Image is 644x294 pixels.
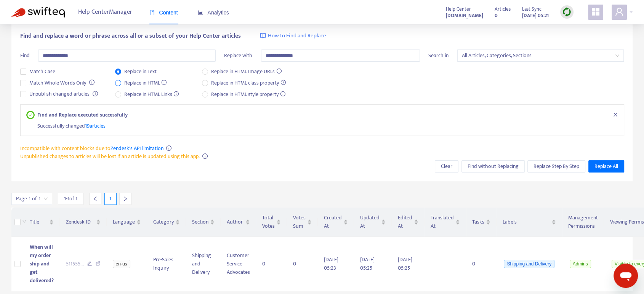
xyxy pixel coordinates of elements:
[503,218,550,226] span: Labels
[287,208,318,237] th: Votes Sum
[111,144,163,153] a: Zendesk's API limitation
[613,112,618,117] span: close
[26,67,58,76] span: Match Case
[224,51,252,60] span: Replace with
[89,80,95,85] span: info-circle
[24,208,60,237] th: Title
[113,260,130,268] span: en-us
[527,160,585,173] button: Replace Step By Step
[11,7,65,18] img: Swifteq
[147,208,186,237] th: Category
[562,208,604,237] th: Management Permissions
[262,214,275,230] span: Total Votes
[468,162,519,171] span: Find without Replacing
[615,7,624,16] span: user
[268,32,326,40] span: How to Find and Replace
[472,218,484,226] span: Tasks
[446,11,483,20] a: [DOMAIN_NAME]
[123,196,128,201] span: right
[30,243,54,285] span: When will my order ship and get delivered?
[591,7,600,16] span: appstore
[20,32,241,41] span: Find and replace a word or phrase across all or a subset of your Help Center articles
[495,11,498,20] strong: 0
[60,208,107,237] th: Zendesk ID
[22,219,27,224] span: down
[260,32,326,40] a: How to Find and Replace
[26,79,89,87] span: Match Whole Words Only
[256,208,287,237] th: Total Votes
[20,144,163,153] span: Incompatible with content blocks due to
[149,10,178,16] span: Content
[166,145,171,151] span: info-circle
[392,208,425,237] th: Edited At
[533,162,579,171] span: Replace Step By Step
[208,79,289,87] span: Replace in HTML class property
[26,90,93,98] span: Unpublish changed articles
[64,195,77,203] span: 1 - 1 of 1
[260,33,266,39] img: image-link
[121,79,170,87] span: Replace in HTML
[66,260,84,268] span: 511555 ...
[398,255,412,272] span: [DATE] 05:25
[37,119,618,130] div: Successfully changed
[30,218,48,226] span: Title
[441,162,452,171] span: Clear
[121,90,182,99] span: Replace in HTML Links
[93,91,98,96] span: info-circle
[461,160,525,173] button: Find without Replacing
[208,67,285,76] span: Replace in HTML Image URLs
[78,5,132,19] span: Help Center Manager
[66,218,95,226] span: Zendesk ID
[398,214,412,230] span: Edited At
[324,255,338,272] span: [DATE] 05:23
[446,11,483,20] strong: [DOMAIN_NAME]
[425,208,466,237] th: Translated At
[360,214,380,230] span: Updated At
[147,237,186,291] td: Pre-Sales Inquiry
[208,90,288,99] span: Replace in HTML style property
[186,208,221,237] th: Section
[466,237,497,291] td: 0
[446,5,471,13] span: Help Center
[93,196,98,201] span: left
[318,208,354,237] th: Created At
[293,214,306,230] span: Votes Sum
[121,67,160,76] span: Replace in Text
[495,5,511,13] span: Articles
[149,10,155,15] span: book
[202,153,208,159] span: info-circle
[20,51,30,60] span: Find
[227,218,244,226] span: Author
[466,208,497,237] th: Tasks
[435,160,458,173] button: Clear
[428,51,449,60] span: Search in
[570,260,591,268] span: Admins
[431,214,454,230] span: Translated At
[221,237,256,291] td: Customer Service Advocates
[497,208,562,237] th: Labels
[153,218,174,226] span: Category
[20,152,200,161] span: Unpublished changes to articles will be lost if an article is updated using this app.
[522,5,541,13] span: Last Sync
[354,208,392,237] th: Updated At
[28,113,32,117] span: check
[614,264,638,288] iframe: Button to launch messaging window
[104,193,117,205] div: 1
[324,214,342,230] span: Created At
[256,237,287,291] td: 0
[360,255,375,272] span: [DATE] 05:25
[522,11,549,20] strong: [DATE] 05:21
[504,260,554,268] span: Shipping and Delivery
[192,218,208,226] span: Section
[85,121,106,130] span: 19 articles
[287,237,318,291] td: 0
[37,111,128,119] strong: Find and Replace executed successfully
[221,208,256,237] th: Author
[113,218,135,226] span: Language
[462,50,620,61] span: All Articles, Categories, Sections
[186,237,221,291] td: Shipping and Delivery
[198,10,203,15] span: area-chart
[198,10,229,16] span: Analytics
[594,162,618,171] span: Replace All
[562,7,572,17] img: sync.dc5367851b00ba804db3.png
